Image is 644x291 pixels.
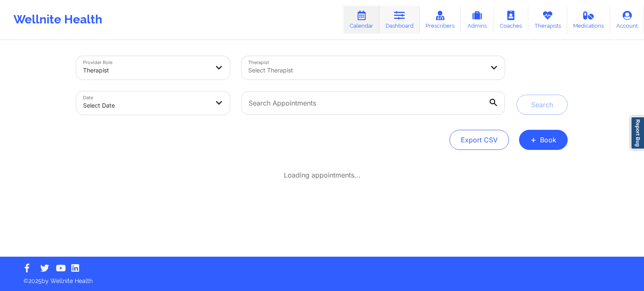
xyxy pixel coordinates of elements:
[631,116,644,149] a: Report Bug
[461,6,493,33] a: Admins
[530,137,537,142] span: +
[519,130,568,150] button: +Book
[449,130,509,150] button: Export CSV
[76,171,568,179] div: Loading appointments...
[83,61,209,80] div: Therapist
[379,6,420,33] a: Dashboard
[83,96,209,115] div: Select Date
[343,6,379,33] a: Calendar
[420,6,461,33] a: Prescribers
[18,271,626,285] p: © 2025 by Wellnite Health
[610,6,644,33] a: Account
[528,6,567,33] a: Therapists
[241,91,505,115] input: Search Appointments
[567,6,610,33] a: Medications
[493,6,528,33] a: Coaches
[517,95,568,115] button: Search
